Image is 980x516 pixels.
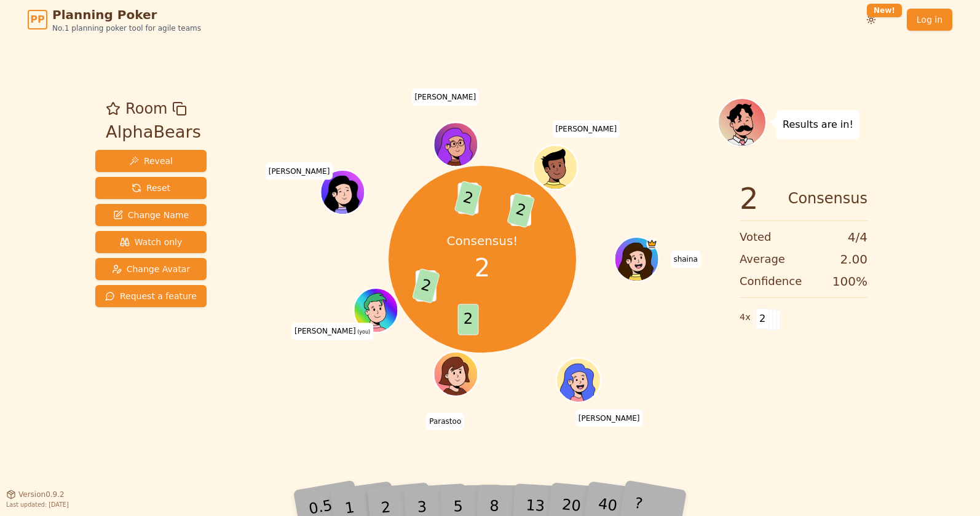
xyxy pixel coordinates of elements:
[412,268,440,304] span: 2
[416,270,437,302] span: 3
[291,322,373,340] span: Click to change your name
[6,490,65,499] button: Version0.9.2
[670,251,701,268] span: Click to change your name
[95,231,207,253] button: Watch only
[740,184,759,213] span: 2
[120,236,183,248] span: Watch only
[740,273,802,290] span: Confidence
[95,258,207,280] button: Change Avatar
[756,308,770,329] span: 2
[266,163,333,180] span: Click to change your name
[106,98,121,120] button: Add as favourite
[475,249,490,286] span: 2
[129,155,173,167] span: Reveal
[355,289,397,331] button: Click to change your avatar
[18,490,65,499] span: Version 0.9.2
[52,23,201,33] span: No.1 planning poker tool for agile teams
[575,410,643,427] span: Click to change your name
[95,150,207,172] button: Reveal
[740,229,772,246] span: Voted
[788,184,867,213] span: Consensus
[507,193,535,229] span: 2
[95,285,207,307] button: Request a feature
[113,209,189,221] span: Change Name
[783,116,853,133] p: Results are in!
[106,120,201,145] div: AlphaBears
[848,229,867,246] span: 4 / 4
[426,413,464,430] span: Click to change your name
[112,263,191,275] span: Change Avatar
[740,311,751,324] span: 4 x
[28,6,201,33] a: PPPlanning PokerNo.1 planning poker tool for agile teams
[552,120,620,138] span: Click to change your name
[95,177,207,199] button: Reset
[840,251,867,268] span: 2.00
[867,4,902,17] div: New!
[105,290,197,302] span: Request a feature
[411,88,479,106] span: Click to change your name
[52,6,201,23] span: Planning Poker
[356,329,371,335] span: (you)
[6,501,69,508] span: Last updated: [DATE]
[740,251,785,268] span: Average
[454,181,483,216] span: 2
[511,195,532,226] span: 3
[832,273,867,290] span: 100 %
[907,9,952,31] a: Log in
[458,304,479,335] span: 2
[860,9,882,31] button: New!
[95,204,207,226] button: Change Name
[447,232,518,249] p: Consensus!
[458,183,479,214] span: 1
[125,98,167,120] span: Room
[30,12,44,27] span: PP
[132,182,170,194] span: Reset
[647,238,658,249] span: shaina is the host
